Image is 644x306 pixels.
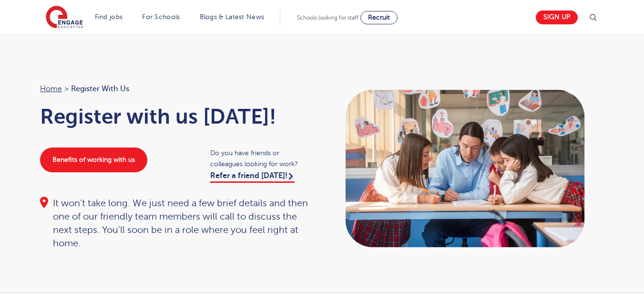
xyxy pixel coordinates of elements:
[95,13,123,21] a: Find jobs
[40,197,313,250] div: It won’t take long. We just need a few brief details and then one of our friendly team members wi...
[368,14,390,21] span: Recruit
[40,84,62,93] a: Home
[40,148,147,172] a: Benefits of working with us
[71,83,129,95] span: Register with us
[297,14,358,21] span: Schools looking for staff
[40,105,313,128] h1: Register with us [DATE]!
[64,84,69,93] span: >
[46,6,83,30] img: Engage Education
[210,148,313,169] span: Do you have friends or colleagues looking for work?
[360,11,398,24] a: Recruit
[40,83,313,95] nav: breadcrumb
[142,13,180,21] a: For Schools
[200,13,265,21] a: Blogs & Latest News
[536,11,578,24] a: Sign up
[210,171,295,183] a: Refer a friend [DATE]!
